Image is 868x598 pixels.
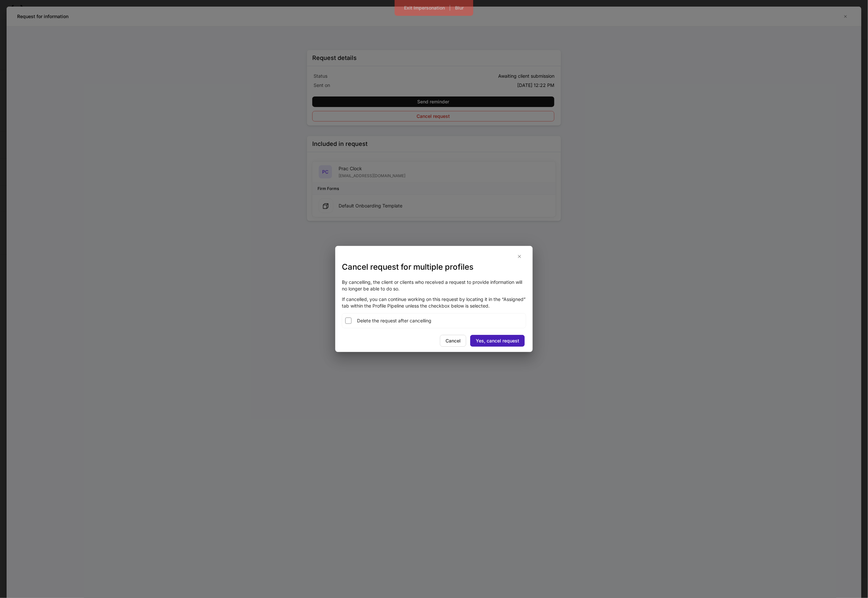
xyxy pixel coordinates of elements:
[342,279,526,292] p: By cancelling, the client or clients who received a request to provide information will no longer...
[470,335,525,347] button: Yes, cancel request
[446,338,461,344] div: Cancel
[440,335,466,347] button: Cancel
[476,338,519,344] div: Yes, cancel request
[357,317,431,324] span: Delete the request after cancelling
[455,5,464,11] div: Blur
[404,5,445,11] div: Exit Impersonation
[342,262,526,272] h3: Cancel request for multiple profiles
[342,296,526,309] p: If cancelled, you can continue working on this request by locating it in the “Assigned” tab withi...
